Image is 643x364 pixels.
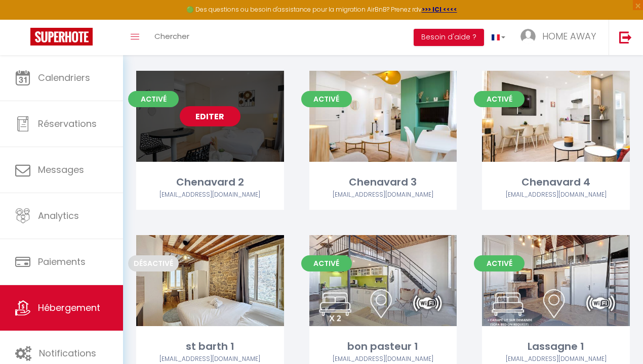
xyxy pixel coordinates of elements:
span: Activé [474,91,525,107]
div: Airbnb [482,190,630,200]
a: ... HOME AWAY [513,20,609,55]
span: Messages [38,163,84,176]
span: Calendriers [38,71,90,84]
span: Hébergement [38,301,100,314]
div: Chenavard 2 [136,174,284,190]
span: Désactivé [128,255,179,271]
img: ... [520,29,536,44]
span: Activé [474,255,525,271]
button: Besoin d'aide ? [414,29,484,46]
div: Airbnb [136,354,284,364]
span: Réservations [38,117,97,130]
div: Chenavard 4 [482,174,630,190]
span: Paiements [38,255,86,268]
a: Chercher [147,20,197,55]
a: >>> ICI <<<< [422,5,457,14]
span: Notifications [39,347,96,359]
a: Editer [180,106,240,126]
div: st barth 1 [136,339,284,354]
span: Activé [301,255,352,271]
span: Activé [301,91,352,107]
div: Airbnb [136,190,284,200]
span: Analytics [38,209,79,222]
div: Airbnb [309,190,457,200]
img: Super Booking [30,28,93,45]
div: Airbnb [482,354,630,364]
div: bon pasteur 1 [309,339,457,354]
span: Chercher [154,31,189,41]
div: Chenavard 3 [309,174,457,190]
div: Lassagne 1 [482,339,630,354]
img: logout [619,31,632,43]
div: Airbnb [309,354,457,364]
span: Activé [128,91,179,107]
span: HOME AWAY [542,30,596,42]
